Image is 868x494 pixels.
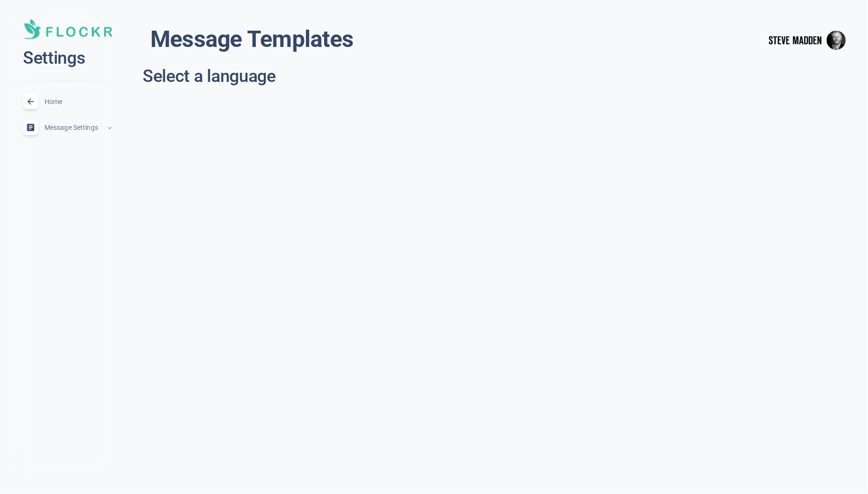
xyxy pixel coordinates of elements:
[23,19,112,39] img: Soft UI Logo
[143,66,276,86] span: Select a language
[767,25,824,55] img: stevemadden
[827,31,846,50] img: e9922e3fc00dd5316fa4c56e6d75935f
[23,47,112,69] h2: Settings
[106,124,113,132] span: expand_less
[150,25,353,54] h1: Message Templates
[8,89,127,115] a: Home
